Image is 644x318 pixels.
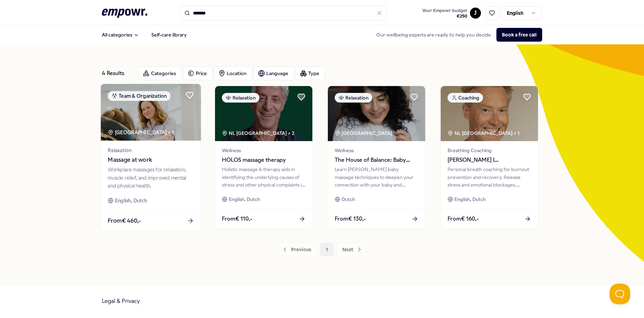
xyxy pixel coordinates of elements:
span: Dutch [342,195,355,203]
a: package imageTeam & Organization[GEOGRAPHIC_DATA] + 1RelaxationMassage at workWorkplace massages ... [100,84,202,231]
div: Workplace massages for relaxation, muscle relief, and improved mental and physical health. [108,166,194,190]
span: HOLOS massage therapy [222,156,305,165]
div: Relaxation [335,93,372,103]
button: Location [214,66,252,80]
button: Language [254,66,294,80]
span: € 250 [422,13,467,19]
a: Self-care library [146,28,192,42]
a: package imageRelaxationNL [GEOGRAPHIC_DATA] + 2WellnessHOLOS massage therapyHolistic massage & th... [215,86,313,229]
button: Your Empowr budget€250 [421,7,469,20]
div: NL [GEOGRAPHIC_DATA] + 2 [222,129,294,137]
div: Personal breath coaching for burnout prevention and recovery. Release stress and emotional blocka... [448,166,531,189]
div: Our wellbeing experts are ready to help you decide [371,28,542,42]
a: package imageRelaxation[GEOGRAPHIC_DATA] WellnessThe House of Balance: Baby massage at homeLearn ... [328,86,426,229]
div: [GEOGRAPHIC_DATA] [335,129,393,137]
a: Legal & Privacy [102,298,140,304]
span: Wellness [222,147,305,154]
span: English, Dutch [115,197,147,204]
a: package imageCoachingNL [GEOGRAPHIC_DATA] + 1Breathing Coaching[PERSON_NAME] | [DOMAIN_NAME][GEOG... [440,86,538,229]
img: package image [328,86,425,141]
button: All categories [96,28,144,42]
span: Wellness [335,147,418,154]
span: From € 460,- [108,216,141,225]
button: Book a free call [496,28,542,42]
div: Holistic massage & therapy aids in identifying the underlying causes of stress and other physical... [222,166,305,189]
div: NL [GEOGRAPHIC_DATA] + 1 [448,129,519,137]
span: Your Empowr budget [422,8,467,13]
img: package image [215,86,312,141]
div: Coaching [448,93,483,103]
img: package image [441,86,538,141]
span: Breathing Coaching [448,147,531,154]
button: Categories [138,66,182,80]
button: J [470,8,481,19]
span: The House of Balance: Baby massage at home [335,156,418,165]
nav: Main [96,28,192,42]
div: 4 Results [102,66,133,80]
div: Team & Organization [108,91,170,101]
div: Learn [PERSON_NAME] baby massage techniques to deepen your connection with your baby and promote ... [335,166,418,189]
span: English, Dutch [229,195,260,203]
span: [PERSON_NAME] | [DOMAIN_NAME][GEOGRAPHIC_DATA] [448,156,531,165]
span: English, Dutch [454,195,486,203]
span: From € 110,- [222,214,253,223]
iframe: Help Scout Beacon - Open [610,284,630,304]
span: From € 160,- [448,214,479,223]
button: Type [296,66,325,80]
span: Relaxation [108,146,194,154]
a: Your Empowr budget€250 [419,6,470,20]
span: Massage at work [108,156,194,165]
button: Price [183,66,213,80]
span: From € 130,- [335,214,366,223]
img: package image [101,84,201,141]
input: Search for products, categories or subcategories [180,6,387,21]
div: Relaxation [222,93,259,103]
div: [GEOGRAPHIC_DATA] + 1 [108,128,174,136]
